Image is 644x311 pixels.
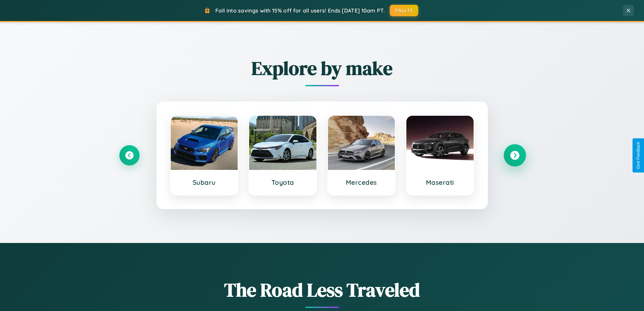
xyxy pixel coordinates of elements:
[256,178,310,186] h3: Toyota
[636,142,641,169] div: Give Feedback
[119,55,525,81] h2: Explore by make
[335,178,388,186] h3: Mercedes
[215,7,385,14] span: Fall into savings with 15% off for all users! Ends [DATE] 10am PT.
[390,5,418,16] button: FALL15
[119,277,525,303] h1: The Road Less Traveled
[177,178,231,186] h3: Subaru
[413,178,467,186] h3: Maserati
